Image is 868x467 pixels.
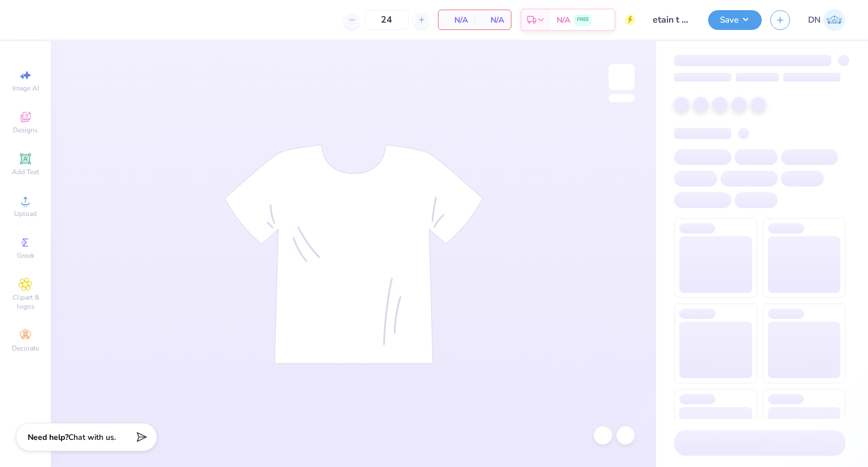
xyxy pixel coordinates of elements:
span: Image AI [12,84,39,93]
strong: Need help? [28,432,68,443]
span: Chat with us. [68,432,116,443]
a: DN [808,9,845,31]
span: N/A [557,14,570,26]
img: Danielle Newport [823,9,845,31]
img: tee-skeleton.svg [224,144,483,364]
button: Save [708,10,762,30]
span: N/A [481,14,504,26]
span: Decorate [12,344,39,353]
span: Upload [14,209,37,218]
span: Clipart & logos [6,293,45,311]
span: FREE [577,16,589,24]
span: N/A [445,14,468,26]
input: Untitled Design [644,8,700,31]
input: – – [364,10,409,30]
span: DN [808,14,821,27]
span: Greek [17,251,34,260]
span: Add Text [12,167,39,176]
span: Designs [13,126,38,135]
